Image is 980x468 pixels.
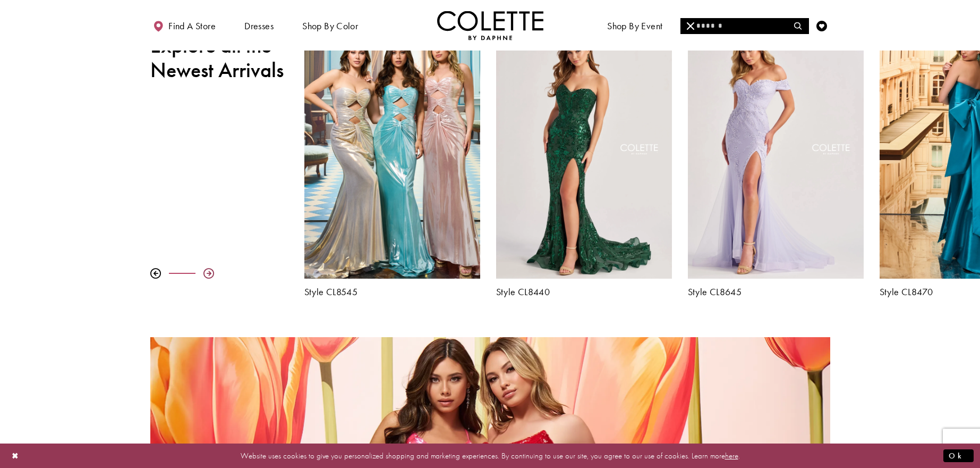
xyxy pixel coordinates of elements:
button: Submit Search [788,18,808,34]
span: Shop By Event [604,11,665,40]
span: Dresses [244,21,274,31]
span: Shop by color [302,21,358,31]
a: Toggle search [790,11,806,40]
button: Close Search [680,18,701,34]
p: Website uses cookies to give you personalized shopping and marketing experiences. By continuing t... [76,448,904,463]
button: Submit Dialog [943,449,974,462]
div: Search form [680,18,809,34]
a: Style CL8645 [688,287,864,297]
a: Visit Colette by Daphne Style No. CL8440 Page [496,23,672,279]
a: Visit Colette by Daphne Style No. CL8645 Page [688,23,864,279]
h2: Explore all the Newest Arrivals [150,34,288,82]
a: Visit Home Page [437,11,543,40]
a: Find a store [150,11,218,40]
a: Check Wishlist [814,11,830,40]
a: Style CL8545 [304,287,480,297]
input: Search [680,18,808,34]
a: Visit Colette by Daphne Style No. CL8545 Page [304,23,480,279]
span: Shop By Event [607,21,662,31]
button: Close Dialog [6,446,24,465]
a: Meet the designer [689,11,768,40]
span: Find a store [168,21,216,31]
img: Colette by Daphne [437,11,543,40]
div: Colette by Daphne Style No. CL8545 [296,15,488,305]
a: here [725,450,738,461]
span: Shop by color [300,11,361,40]
a: Style CL8440 [496,287,672,297]
span: Dresses [242,11,276,40]
div: Colette by Daphne Style No. CL8645 [680,15,872,305]
div: Colette by Daphne Style No. CL8440 [488,15,680,305]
